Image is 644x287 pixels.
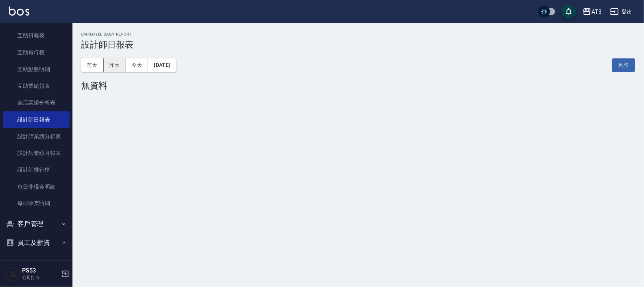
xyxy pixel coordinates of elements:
[3,111,70,128] a: 設計師日報表
[3,128,70,145] a: 設計師業績分析表
[607,5,635,19] button: 登出
[148,58,176,72] button: [DATE]
[3,145,70,161] a: 設計師業績月報表
[9,7,29,16] img: Logo
[81,40,635,50] h3: 設計師日報表
[3,44,70,61] a: 互助排行榜
[3,179,70,195] a: 每日非現金明細
[3,195,70,212] a: 每日收支明細
[612,58,635,72] button: 列印
[3,27,70,44] a: 互助日報表
[591,7,602,16] div: AT3
[3,215,70,234] button: 客戶管理
[81,32,635,37] h2: Employee Daily Report
[3,234,70,253] button: 員工及薪資
[3,94,70,111] a: 全店業績分析表
[562,4,576,19] button: save
[3,78,70,94] a: 互助業績報表
[104,58,126,72] button: 昨天
[81,81,635,91] div: 無資料
[22,267,59,274] h5: PS53
[6,267,20,281] img: Person
[81,58,104,72] button: 前天
[22,274,59,281] p: 公司打卡
[3,161,70,178] a: 設計師排行榜
[580,4,604,19] button: AT3
[126,58,149,72] button: 今天
[3,61,70,78] a: 互助點數明細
